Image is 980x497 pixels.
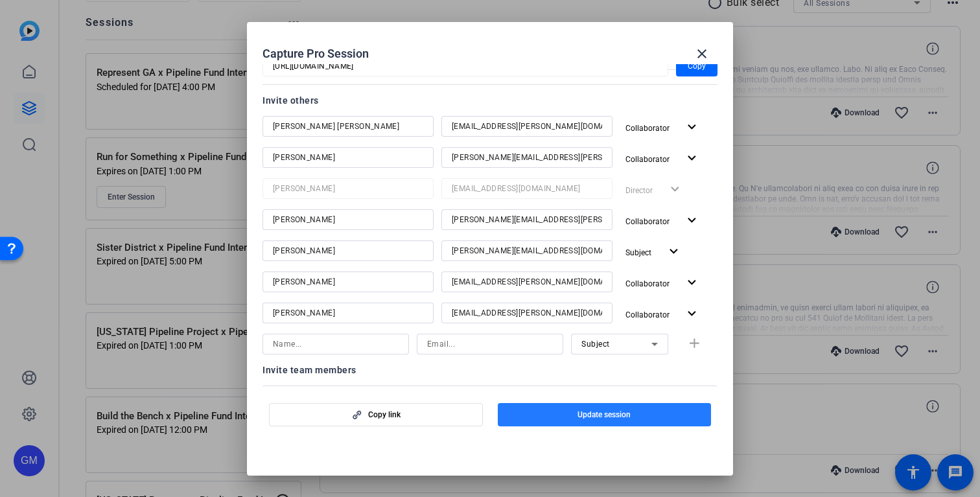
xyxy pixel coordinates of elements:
[273,58,658,74] input: Session OTP
[452,274,602,290] input: Email...
[452,150,602,165] input: Email...
[427,336,553,352] input: Email...
[684,275,700,291] mat-icon: expand_more
[620,303,705,326] button: Collaborator
[688,58,706,74] span: Copy
[452,305,602,321] input: Email...
[676,56,717,76] button: Copy
[625,279,670,288] span: Collaborator
[273,181,423,196] input: Name...
[368,410,401,420] span: Copy link
[452,243,602,259] input: Email...
[577,410,631,420] span: Update session
[620,209,705,233] button: Collaborator
[262,362,717,378] div: Invite team members
[625,155,670,164] span: Collaborator
[620,116,705,139] button: Collaborator
[273,274,423,290] input: Name...
[625,310,670,319] span: Collaborator
[262,38,717,69] div: Capture Pro Session
[452,212,602,227] input: Email...
[625,248,651,257] span: Subject
[684,119,700,135] mat-icon: expand_more
[694,46,710,62] mat-icon: close
[273,336,399,352] input: Name...
[666,244,682,260] mat-icon: expand_more
[452,181,602,196] input: Email...
[273,212,423,227] input: Name...
[273,243,423,259] input: Name...
[684,306,700,322] mat-icon: expand_more
[452,119,602,134] input: Email...
[625,124,670,133] span: Collaborator
[684,213,700,229] mat-icon: expand_more
[269,403,483,426] button: Copy link
[498,403,712,426] button: Update session
[625,217,670,226] span: Collaborator
[620,147,705,170] button: Collaborator
[620,272,705,295] button: Collaborator
[620,240,687,264] button: Subject
[273,119,423,134] input: Name...
[684,150,700,167] mat-icon: expand_more
[273,305,423,321] input: Name...
[262,93,717,108] div: Invite others
[581,340,610,349] span: Subject
[273,150,423,165] input: Name...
